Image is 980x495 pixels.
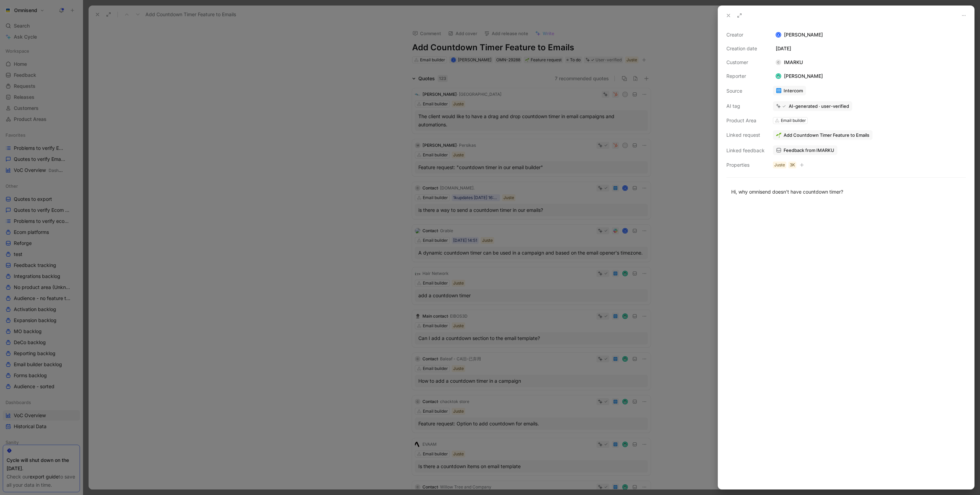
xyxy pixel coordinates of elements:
[776,33,781,37] div: A
[781,117,806,124] div: Email builder
[776,74,781,79] img: avatar
[773,44,966,53] div: [DATE]
[726,161,765,169] div: Properties
[726,102,765,110] div: AI tag
[726,116,765,125] div: Product Area
[726,131,765,139] div: Linked request
[784,147,834,153] span: Feedback from IMARKU
[726,31,765,39] div: Creator
[773,145,837,155] a: Feedback from IMARKU
[773,72,826,80] div: [PERSON_NAME]
[773,58,806,66] div: IMARKU
[790,162,795,168] div: 3K
[776,60,781,65] div: C
[773,31,966,39] div: [PERSON_NAME]
[731,188,961,195] div: Hi, why omnisend doesn't have countdown timer?
[726,58,765,66] div: Customer
[726,146,765,155] div: Linked feedback
[784,132,869,138] span: Add Countdown Timer Feature to Emails
[773,86,806,95] a: Intercom
[776,132,782,138] img: 🌱
[774,162,785,168] div: Juste
[726,72,765,80] div: Reporter
[726,44,765,53] div: Creation date
[726,87,765,95] div: Source
[773,130,872,140] button: 🌱Add Countdown Timer Feature to Emails
[789,103,849,109] div: AI-generated · user-verified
